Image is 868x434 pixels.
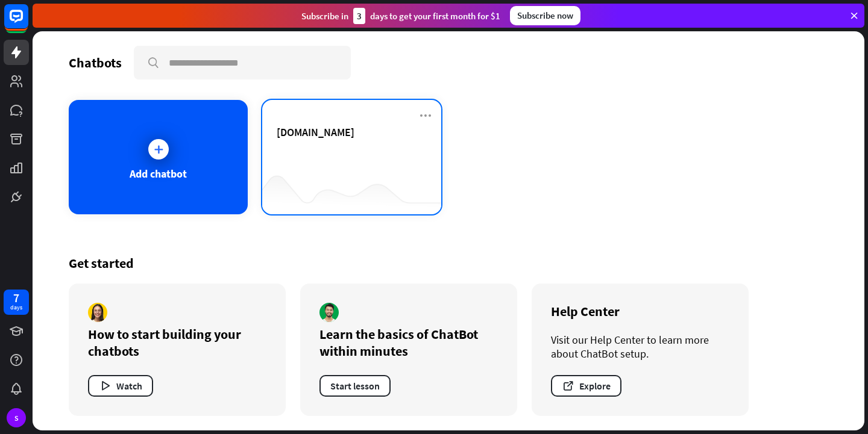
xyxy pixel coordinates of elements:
[551,375,621,397] button: Explore
[319,375,391,397] button: Start lesson
[69,54,122,71] div: Chatbots
[88,326,266,359] div: How to start building your chatbots
[130,167,187,181] div: Add chatbot
[13,293,19,303] div: 7
[353,8,365,24] div: 3
[7,408,26,427] div: S
[88,303,107,322] img: author
[510,6,580,25] div: Subscribe now
[551,303,729,320] div: Help Center
[551,333,729,361] div: Visit our Help Center to learn more about ChatBot setup.
[319,326,498,359] div: Learn the basics of ChatBot within minutes
[4,290,29,315] a: 7 days
[10,5,46,41] button: Open LiveChat chat widget
[69,255,828,271] div: Get started
[319,303,339,322] img: author
[277,125,354,139] span: bonafidetraders.com
[10,303,22,312] div: days
[301,8,500,24] div: Subscribe in days to get your first month for $1
[88,375,153,397] button: Watch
